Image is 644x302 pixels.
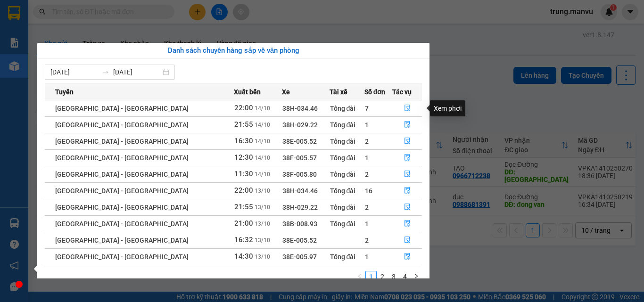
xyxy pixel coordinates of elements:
span: 2 [365,171,369,178]
span: 21:55 [234,120,253,129]
a: 3 [388,271,399,282]
button: file-done [393,233,421,248]
span: 14/10 [255,171,270,178]
span: 22:00 [234,104,253,112]
span: 13/10 [255,237,270,244]
div: Tổng đài [330,136,364,147]
span: 2 [365,138,369,145]
span: Xe [282,87,290,97]
li: Previous Page [354,271,365,282]
span: [GEOGRAPHIC_DATA] - [GEOGRAPHIC_DATA] [55,237,189,244]
span: right [413,273,419,279]
button: right [411,271,422,282]
span: 16:30 [234,137,253,145]
span: [GEOGRAPHIC_DATA] - [GEOGRAPHIC_DATA] [55,220,189,228]
button: file-done [393,117,421,132]
span: file-done [404,105,411,112]
span: 1 [365,154,369,162]
span: [GEOGRAPHIC_DATA] - [GEOGRAPHIC_DATA] [55,171,189,178]
a: 4 [400,271,410,282]
span: 38H-034.46 [282,105,318,112]
span: [GEOGRAPHIC_DATA] - [GEOGRAPHIC_DATA] [55,138,189,145]
span: 1 [365,121,369,129]
span: 14/10 [255,155,270,161]
div: Danh sách chuyến hàng sắp về văn phòng [45,45,422,57]
button: left [354,271,365,282]
div: Tổng đài [330,120,364,130]
button: file-done [393,134,421,149]
span: [GEOGRAPHIC_DATA] - [GEOGRAPHIC_DATA] [55,154,189,162]
span: 14/10 [255,122,270,128]
span: 38H-029.22 [282,121,318,129]
span: [GEOGRAPHIC_DATA] - [GEOGRAPHIC_DATA] [55,121,189,129]
span: [GEOGRAPHIC_DATA] - [GEOGRAPHIC_DATA] [55,187,189,195]
div: Tổng đài [330,169,364,180]
span: to [102,68,109,76]
span: 12:30 [234,153,253,162]
span: [GEOGRAPHIC_DATA] - [GEOGRAPHIC_DATA] [55,253,189,261]
a: 2 [377,271,388,282]
li: 3 [388,271,399,282]
div: Tổng đài [330,252,364,262]
span: 11:30 [234,170,253,178]
div: Tổng đài [330,103,364,114]
span: 13/10 [255,188,270,194]
span: file-done [404,121,411,129]
span: [GEOGRAPHIC_DATA] - [GEOGRAPHIC_DATA] [55,204,189,211]
span: 1 [365,220,369,228]
span: Tài xế [330,87,347,97]
a: 1 [366,271,376,282]
span: 22:00 [234,186,253,195]
button: file-done [393,101,421,116]
span: 7 [365,105,369,112]
span: file-done [404,237,411,244]
span: 13/10 [255,253,270,260]
span: file-done [404,253,411,261]
span: Tác vụ [392,87,412,97]
span: 14/10 [255,138,270,145]
span: 38B-008.93 [282,220,317,228]
button: file-done [393,249,421,264]
span: file-done [404,187,411,195]
input: Đến ngày [113,67,161,77]
span: file-done [404,171,411,178]
span: Xuất bến [234,87,261,97]
button: file-done [393,200,421,215]
span: left [357,273,363,279]
div: Tổng đài [330,219,364,229]
span: 38F-005.80 [282,171,317,178]
span: [GEOGRAPHIC_DATA] - [GEOGRAPHIC_DATA] [55,105,189,112]
span: 38E-005.52 [282,138,317,145]
span: 16:32 [234,236,253,244]
li: Next Page [411,271,422,282]
span: 14:30 [234,252,253,261]
span: 2 [365,204,369,211]
div: Tổng đài [330,186,364,196]
div: Tổng đài [330,153,364,163]
span: Tuyến [55,87,74,97]
div: Xem phơi [430,100,465,116]
span: 38H-034.46 [282,187,318,195]
span: Số đơn [364,87,386,97]
div: Tổng đài [330,202,364,212]
span: 2 [365,237,369,244]
span: 21:00 [234,219,253,228]
li: 2 [377,271,388,282]
li: 1 [365,271,377,282]
button: file-done [393,216,421,231]
span: 38E-005.52 [282,237,317,244]
button: file-done [393,183,421,198]
span: 1 [365,253,369,261]
span: 14/10 [255,105,270,112]
li: 4 [399,271,411,282]
span: 21:55 [234,203,253,211]
span: 16 [365,187,372,195]
span: 13/10 [255,220,270,227]
input: Từ ngày [50,67,98,77]
span: 38F-005.57 [282,154,317,162]
span: swap-right [102,68,109,76]
span: file-done [404,154,411,162]
span: file-done [404,220,411,228]
span: 38H-029.22 [282,204,318,211]
span: 38E-005.97 [282,253,317,261]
